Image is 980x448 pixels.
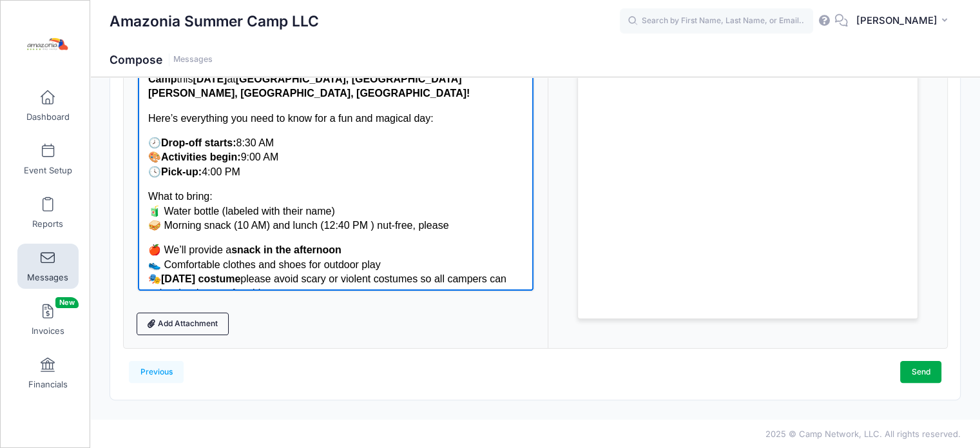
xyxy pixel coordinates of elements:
p: Hi Amazonia Families, [10,5,386,19]
strong: [DATE] Day Camp [10,31,289,56]
h1: Compose [110,53,213,66]
span: Reports [32,219,63,229]
a: Dashboard [17,83,79,128]
h1: Amazonia Summer Camp LLC [110,6,319,36]
a: Messages [17,244,79,289]
a: Financials [17,351,79,396]
span: 2025 © Camp Network, LLC. All rights reserved. [765,429,961,439]
span: [PERSON_NAME] [856,14,937,28]
strong: Pick-up: [23,139,64,150]
a: Send [900,361,941,383]
strong: [DATE] [55,46,89,57]
p: We’re so excited to welcome your children to our this at [10,30,386,73]
p: What to bring: 🧃 Water bottle (labeled with their name) 🥪 Morning snack (10 AM) and lunch (12:40 ... [10,162,386,205]
strong: Activities begin: [23,124,103,135]
span: New [55,297,79,308]
button: [PERSON_NAME] [848,6,961,36]
span: Invoices [32,326,64,336]
strong: [GEOGRAPHIC_DATA], [GEOGRAPHIC_DATA][PERSON_NAME], [GEOGRAPHIC_DATA], [GEOGRAPHIC_DATA]! [10,46,332,71]
iframe: Rich Text Area [138,28,534,291]
p: Here’s everything you need to know for a fun and magical day: [10,84,386,98]
input: Search by First Name, Last Name, or Email... [620,8,813,34]
span: Messages [27,272,68,283]
strong: snack in the afternoon [93,217,204,228]
a: InvoicesNew [17,297,79,342]
a: Add Attachment [137,313,229,335]
span: Financials [28,379,68,390]
a: Event Setup [17,137,79,182]
img: Amazonia Summer Camp LLC [22,20,70,68]
a: Reports [17,190,79,235]
strong: Drop-off starts: [23,110,98,121]
p: 🍎 We’ll provide a 👟 Comfortable clothes and shoes for outdoor play 🎭 please avoid scary or violen... [10,215,386,331]
strong: [DATE] costume [23,246,102,257]
a: Messages [173,55,213,64]
a: Previous [129,361,184,383]
span: Event Setup [24,165,72,176]
span: Dashboard [26,112,70,122]
p: 🕗 8:30 AM 🎨 9:00 AM 🕓 4:00 PM [10,108,386,151]
a: Amazonia Summer Camp LLC [1,14,91,75]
